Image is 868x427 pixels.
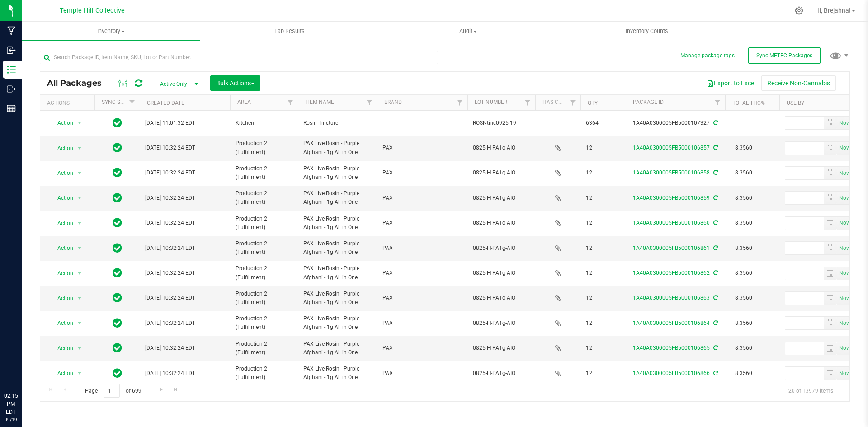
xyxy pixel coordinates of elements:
span: select [824,242,837,254]
span: Action [49,342,74,355]
span: In Sync [113,267,122,279]
span: 8.3560 [731,242,757,255]
span: Set Current date [837,267,852,280]
a: Brand [384,99,402,105]
span: Action [49,292,74,305]
span: select [837,342,852,355]
a: Go to the last page [169,384,182,396]
span: Audit [379,27,557,35]
span: Set Current date [837,216,852,230]
a: Lab Results [200,22,379,41]
span: PAX [382,144,462,152]
inline-svg: Inventory [7,65,16,74]
span: [DATE] 10:32:24 EDT [145,219,195,227]
a: Created Date [147,100,184,106]
a: Sync Status [102,99,137,105]
span: PAX [382,169,462,177]
span: Inventory Counts [613,27,680,35]
a: 1A40A0300005FB5000106860 [633,220,710,226]
span: select [837,167,852,179]
inline-svg: Inbound [7,46,16,55]
span: select [74,117,85,129]
span: Lab Results [262,27,317,35]
span: All Packages [47,78,111,88]
span: Production 2 (Fulfillment) [236,164,292,182]
span: select [824,267,837,280]
span: 8.3560 [731,267,757,280]
span: 8.3560 [731,192,757,205]
input: 1 [104,384,120,398]
span: Set Current date [837,342,852,355]
span: Set Current date [837,317,852,330]
span: [DATE] 11:01:32 EDT [145,119,195,127]
span: PAX Live Rosin - Purple Afghani - 1g All in One [303,139,372,156]
a: Use By [787,100,804,106]
span: Set Current date [837,367,852,380]
span: Rosin Tincture [303,119,372,127]
a: 1A40A0300005FB5000106866 [633,370,710,376]
span: select [74,217,85,230]
button: Export to Excel [701,75,761,91]
span: 8.3560 [731,291,757,305]
span: Sync from Compliance System [712,120,718,126]
a: Audit [379,22,557,41]
span: 12 [586,294,620,302]
span: In Sync [113,242,122,254]
th: Has COA [535,95,580,111]
span: 12 [586,369,620,378]
span: Production 2 (Fulfillment) [236,365,292,382]
span: 0825-H-PA1g-AIO [473,219,530,227]
span: Set Current date [837,192,852,205]
span: In Sync [113,117,122,129]
span: PAX [382,294,462,302]
p: 09/19 [4,416,18,423]
span: select [837,292,852,305]
span: 6364 [586,119,620,127]
a: 1A40A0300005FB5000106861 [633,245,710,251]
span: [DATE] 10:32:24 EDT [145,319,195,328]
span: PAX Live Rosin - Purple Afghani - 1g All in One [303,164,372,182]
span: In Sync [113,166,122,179]
span: 0825-H-PA1g-AIO [473,244,530,253]
span: [DATE] 10:32:24 EDT [145,144,195,152]
span: PAX [382,219,462,227]
a: Filter [453,95,467,110]
span: Set Current date [837,167,852,180]
span: select [74,367,85,380]
span: PAX Live Rosin - Purple Afghani - 1g All in One [303,189,372,206]
span: PAX Live Rosin - Purple Afghani - 1g All in One [303,314,372,332]
span: In Sync [113,291,122,304]
span: 12 [586,344,620,352]
span: Set Current date [837,117,852,130]
span: select [74,167,85,179]
span: select [824,367,837,380]
span: Bulk Actions [216,80,255,87]
span: select [837,192,852,204]
span: select [74,292,85,305]
span: PAX Live Rosin - Purple Afghani - 1g All in One [303,264,372,282]
span: PAX [382,194,462,202]
span: select [837,367,852,380]
a: Package ID [633,99,664,105]
span: Sync from Compliance System [712,195,718,201]
span: select [74,192,85,204]
a: Area [237,99,251,105]
span: 12 [586,269,620,277]
span: select [824,342,837,355]
span: 8.3560 [731,317,757,330]
span: Action [49,242,74,254]
a: Go to the next page [155,384,168,396]
span: [DATE] 10:32:24 EDT [145,294,195,302]
a: 1A40A0300005FB5000106857 [633,145,710,151]
span: select [74,342,85,355]
span: Production 2 (Fulfillment) [236,215,292,232]
span: Inventory [22,27,200,35]
inline-svg: Reports [7,104,16,113]
span: Action [49,267,74,280]
span: Sync from Compliance System [712,270,718,276]
span: Sync from Compliance System [712,245,718,251]
a: Qty [588,100,598,106]
span: 0825-H-PA1g-AIO [473,294,530,302]
span: 12 [586,169,620,177]
span: Production 2 (Fulfillment) [236,290,292,307]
